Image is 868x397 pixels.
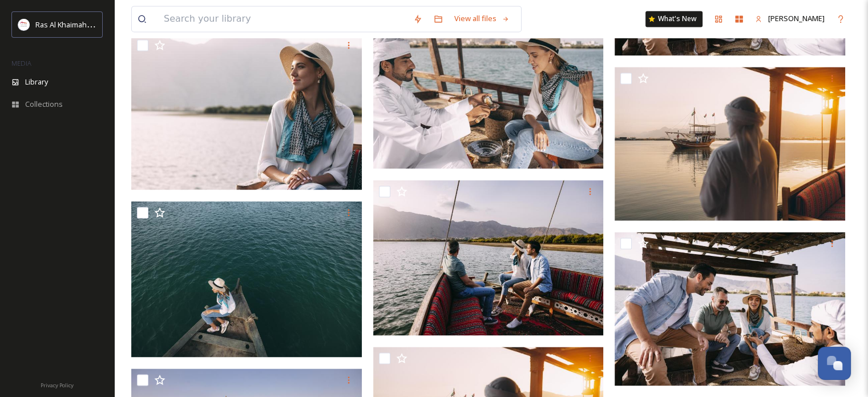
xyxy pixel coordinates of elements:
[645,11,703,27] a: What's New
[615,67,845,221] img: Suwaidi Pearl farm.jpg
[449,7,515,30] a: View all files
[818,347,851,380] button: Open Chat
[11,59,31,67] span: MEDIA
[615,232,845,386] img: Al Suwaidi Pearl farm.jpg
[373,180,607,336] img: Al Suwaidi Pearl farm.jpg
[131,201,365,357] img: Al Suwaidi Pearl farm.jpg
[768,13,825,23] span: [PERSON_NAME]
[373,14,604,169] img: Al Suwaidi Pearl farm.jpg
[41,382,74,389] span: Privacy Policy
[25,99,63,110] span: Collections
[35,19,197,30] span: Ras Al Khaimah Tourism Development Authority
[749,7,830,30] a: [PERSON_NAME]
[41,378,74,391] a: Privacy Policy
[18,19,30,30] img: Logo_RAKTDA_RGB-01.png
[131,34,365,190] img: Suwaidi Pearl Farm .jpg
[25,77,48,87] span: Library
[158,6,407,31] input: Search your library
